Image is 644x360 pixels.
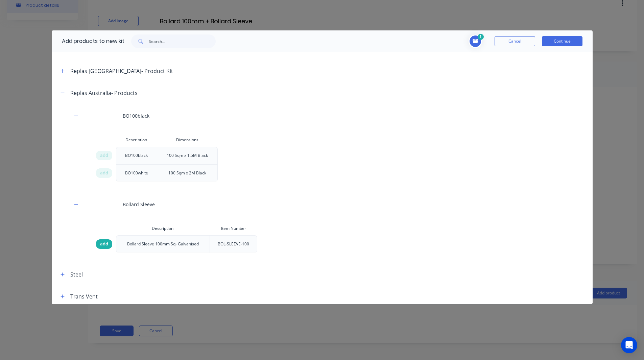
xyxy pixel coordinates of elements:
div: Dimensions [157,133,218,147]
div: BOL-SLEEVE-100 [212,236,255,253]
span: add [100,152,108,159]
div: Bollard Sleeve 100mm Sq- Galvanised [122,236,204,253]
div: BO100black [52,104,593,128]
div: Item Number [210,222,257,235]
button: Cancel [495,36,535,46]
div: Open Intercom Messenger [621,337,637,353]
input: Search... [149,34,216,48]
div: add [96,239,112,249]
span: 1 [478,34,484,40]
div: 100 Sqm x 2M Black [163,165,212,182]
button: Continue [542,36,582,46]
div: Add products to new kit [52,30,124,52]
div: Steel [70,270,83,279]
div: Description [116,133,157,147]
div: 100 Sqm x 1.5M Black [161,147,213,164]
div: add [96,151,112,160]
div: Replas [GEOGRAPHIC_DATA]- Product Kit [70,67,173,75]
span: add [100,170,108,176]
div: add [96,168,112,178]
div: Replas Australia- Products [70,89,138,97]
span: add [100,241,108,247]
div: Bollard Sleeve [52,192,593,216]
div: BO100white [120,165,153,182]
div: BO100black [120,147,153,164]
div: Description [116,222,210,235]
div: Trans Vent [70,292,98,301]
